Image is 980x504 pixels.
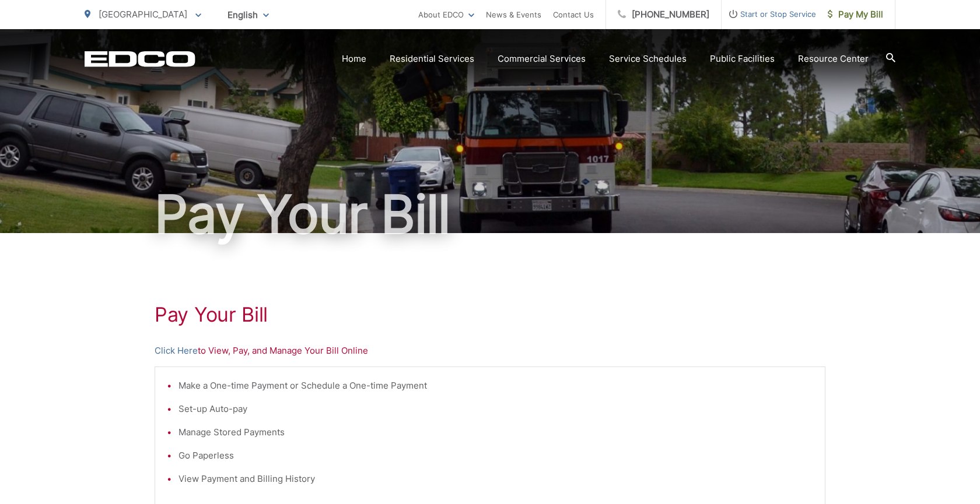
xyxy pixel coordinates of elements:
a: News & Events [486,8,541,22]
a: Commercial Services [498,52,586,66]
span: English [219,5,278,25]
li: Set-up Auto-pay [178,402,813,416]
p: to View, Pay, and Manage Your Bill Online [155,344,825,358]
a: EDCD logo. Return to the homepage. [85,51,195,67]
span: [GEOGRAPHIC_DATA] [99,9,187,20]
li: Manage Stored Payments [178,425,813,439]
span: Pay My Bill [828,8,883,22]
a: Resource Center [798,52,869,66]
h1: Pay Your Bill [155,303,825,326]
a: Service Schedules [609,52,687,66]
a: Contact Us [553,8,594,22]
a: About EDCO [418,8,474,22]
a: Click Here [155,344,198,358]
a: Residential Services [390,52,474,66]
li: Make a One-time Payment or Schedule a One-time Payment [178,379,813,393]
a: Home [342,52,366,66]
li: View Payment and Billing History [178,472,813,486]
li: Go Paperless [178,449,813,463]
a: Public Facilities [710,52,775,66]
h1: Pay Your Bill [85,185,895,244]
